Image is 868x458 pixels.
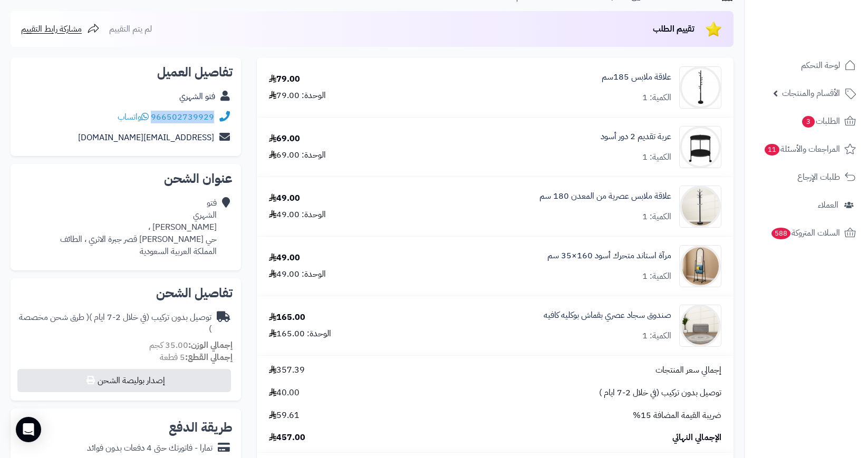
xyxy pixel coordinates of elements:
a: صندوق سجاد عصري بقماش بوكليه كافيه [544,309,671,321]
img: 1747477903-1-90x90.jpg [680,126,721,168]
span: 40.00 [269,387,300,399]
span: الأقسام والمنتجات [782,86,840,101]
div: الكمية: 1 [642,151,671,163]
span: 588 [771,228,790,239]
span: توصيل بدون تركيب (في خلال 2-7 ايام ) [599,387,721,399]
div: 69.00 [269,133,300,145]
span: السلات المتروكة [770,226,840,240]
img: 1753188072-1-90x90.jpg [680,245,721,287]
div: الوحدة: 49.00 [269,209,326,221]
small: 35.00 كجم [149,339,233,352]
a: علاقة ملابس عصرية من المعدن 180 سم [539,190,671,202]
span: الإجمالي النهائي [672,432,721,444]
img: 1694870187-63456346234653-90x90.jpg [680,66,721,109]
span: لوحة التحكم [801,58,840,73]
img: 1753261164-1-90x90.jpg [680,305,721,347]
a: 966502739929 [151,111,214,123]
span: 59.61 [269,410,300,422]
div: الوحدة: 69.00 [269,149,326,161]
a: مشاركة رابط التقييم [21,23,100,35]
span: مشاركة رابط التقييم [21,23,82,35]
strong: إجمالي القطع: [185,351,233,364]
a: طلبات الإرجاع [751,164,862,190]
a: مرآة استاند متحرك أسود 160×35 سم [547,250,671,262]
span: 3 [802,116,815,128]
h2: تفاصيل الشحن [19,287,233,299]
a: واتساب [118,111,149,123]
img: 1752316486-1-90x90.jpg [680,186,721,228]
div: فتو الشهري [PERSON_NAME] ، حي [PERSON_NAME] قصر جبرة الاثري ، الطائف المملكة العربية السعودية [60,197,217,257]
div: الوحدة: 165.00 [269,328,331,340]
div: الكمية: 1 [642,330,671,342]
span: تقييم الطلب [653,23,695,35]
h2: تفاصيل العميل [19,66,233,79]
div: 49.00 [269,192,300,204]
span: طلبات الإرجاع [797,170,840,184]
span: 11 [765,144,779,155]
div: توصيل بدون تركيب (في خلال 2-7 ايام ) [19,311,211,336]
div: 79.00 [269,73,300,85]
a: المراجعات والأسئلة11 [751,137,862,162]
span: لم يتم التقييم [109,23,152,35]
a: العملاء [751,192,862,218]
div: Open Intercom Messenger [16,417,41,442]
span: الطلبات [801,114,840,129]
a: السلات المتروكة588 [751,220,862,246]
div: الكمية: 1 [642,211,671,223]
div: الوحدة: 79.00 [269,90,326,102]
a: علاقة ملابس 185سم [602,71,671,83]
span: ضريبة القيمة المضافة 15% [633,410,721,422]
div: الكمية: 1 [642,92,671,104]
a: [EMAIL_ADDRESS][DOMAIN_NAME] [78,131,214,144]
div: 165.00 [269,311,305,324]
strong: إجمالي الوزن: [188,339,233,352]
button: إصدار بوليصة الشحن [17,369,231,392]
div: الوحدة: 49.00 [269,268,326,280]
div: الكمية: 1 [642,270,671,282]
span: 357.39 [269,364,305,376]
span: العملاء [818,198,838,212]
a: فتو الشهري [179,90,215,103]
a: عربة تقديم 2 دور أسود [601,131,671,143]
small: 5 قطعة [160,351,233,364]
div: 49.00 [269,252,300,264]
a: الطلبات3 [751,109,862,134]
h2: عنوان الشحن [19,172,233,185]
div: تمارا - فاتورتك حتى 4 دفعات بدون فوائد [87,442,213,454]
img: logo-2.png [796,8,858,30]
span: 457.00 [269,432,305,444]
span: المراجعات والأسئلة [764,142,840,157]
h2: طريقة الدفع [169,421,233,434]
span: إجمالي سعر المنتجات [655,364,721,376]
span: ( طرق شحن مخصصة ) [19,311,211,336]
a: لوحة التحكم [751,53,862,78]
